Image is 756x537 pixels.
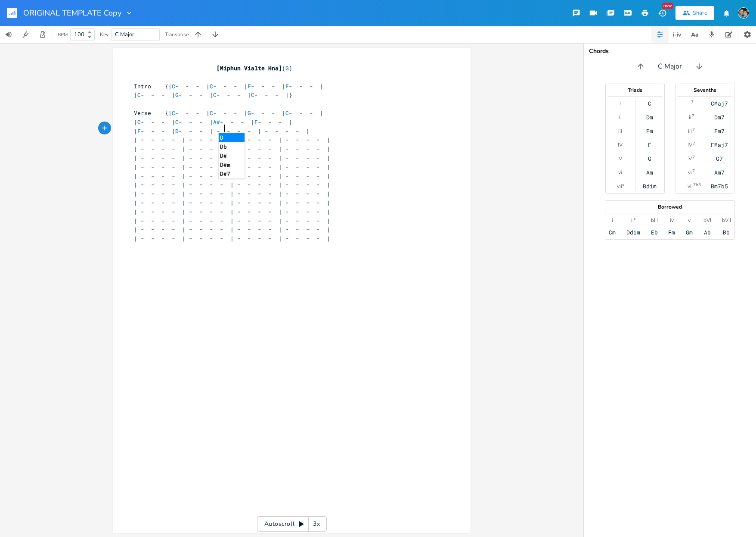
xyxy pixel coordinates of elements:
[257,516,327,532] div: Autoscroll
[722,217,731,224] div: bVII
[134,163,330,171] span: | - - - - | - - - - | - - - - | - - - - |
[219,160,245,169] li: D#m
[693,181,701,188] sup: 7b5
[175,91,179,99] span: G
[646,128,653,134] div: Em
[175,118,179,126] span: C
[688,183,693,190] div: vii
[213,91,217,99] span: C
[662,3,673,9] div: New
[703,217,711,224] div: bVI
[618,169,622,176] div: vi
[137,127,141,135] span: F
[723,229,730,236] div: Bb
[172,82,175,90] span: C
[617,183,624,190] div: vii°
[210,82,213,90] span: C
[651,217,658,224] div: bIII
[689,100,691,107] div: I
[251,91,254,99] span: C
[134,190,330,197] span: | - - - - | - - - - | - - - - | - - - - |
[738,7,749,19] img: KLBC Worship Team
[210,109,213,117] span: C
[248,82,251,90] span: F
[643,183,657,190] div: Bdim
[714,169,725,176] div: Am7
[134,145,330,153] span: | - - - - | - - - - | - - - - | - - - - |
[688,141,692,148] div: IV
[175,127,179,135] span: D
[668,229,675,236] div: Fm
[619,155,622,162] div: V
[134,199,330,206] span: | - - - - | - - - - | - - - - | - - - - |
[693,9,707,17] div: Share
[675,6,714,20] button: Share
[618,141,623,148] div: IV
[219,133,245,142] li: D
[648,100,651,107] div: C
[716,155,723,162] div: G7
[605,204,734,209] div: Borrowed
[692,168,695,175] sup: 7
[689,114,691,121] div: ii
[217,64,282,72] span: [Miphun Vialte Hna]
[670,217,674,224] div: iv
[134,234,330,242] span: | - - - - | - - - - | - - - - | - - - - |
[658,62,682,72] span: C Major
[213,118,220,126] span: A#
[651,229,658,236] div: Eb
[675,87,734,93] div: Sevenths
[692,112,694,119] sup: 7
[172,109,175,117] span: C
[646,169,653,176] div: Am
[646,114,653,121] div: Dm
[711,183,728,190] div: Bm7b5
[134,109,323,117] span: Verse {| - - - | - - - | - - - | - - - |
[686,229,693,236] div: Gm
[714,114,725,121] div: Dm7
[134,127,310,135] span: | - - - | - - - | - - - - | - - - - |
[137,118,141,126] span: C
[589,48,751,54] div: Chords
[115,31,134,38] span: C Major
[618,128,622,134] div: iii
[134,154,330,162] span: | - - - - | - - - - | - - - - | - - - - |
[688,155,692,162] div: V
[100,32,108,37] div: Key
[688,217,691,224] div: v
[23,9,121,17] span: ORIGINAL TEMPLATE Copy
[309,516,324,532] div: 3x
[714,128,725,134] div: Em7
[620,100,621,107] div: I
[631,217,635,224] div: ii°
[134,225,330,233] span: | - - - - | - - - - | - - - - | - - - - |
[219,151,245,160] li: D#
[692,126,695,133] sup: 7
[137,91,141,99] span: C
[619,114,622,121] div: ii
[134,181,330,188] span: | - - - - | - - - - | - - - - | - - - - |
[612,217,613,224] div: i
[711,100,728,107] div: CMaj7
[688,169,692,176] div: vi
[711,141,728,148] div: FMaj7
[654,5,671,21] button: New
[134,136,330,144] span: | - - - - | - - - - | - - - - | - - - - |
[134,82,323,90] span: Intro {| - - - | - - - | - - - | - - - |
[285,109,289,117] span: C
[693,140,695,147] sup: 7
[134,217,330,225] span: | - - - - | - - - - | - - - - | - - - - |
[285,64,289,72] span: G
[134,64,292,72] span: ( )
[648,141,651,148] div: F
[134,91,292,99] span: | - - - | - - - | - - - | - - - |}
[134,172,330,180] span: | - - - - | - - - - | - - - - | - - - - |
[704,229,711,236] div: Ab
[219,169,245,178] li: D#7
[648,155,651,162] div: G
[248,109,251,117] span: G
[692,154,695,161] sup: 7
[134,208,330,215] span: | - - - - | - - - - | - - - - | - - - - |
[134,118,292,126] span: | - - - | - - - | - - - | - - - |
[688,128,692,134] div: iii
